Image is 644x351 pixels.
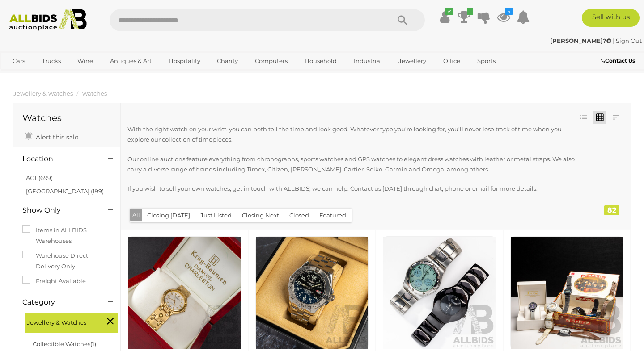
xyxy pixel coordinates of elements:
p: If you wish to sell your own watches, get in touch with ALLBIDS; we can help. Contact us [DATE] t... [127,184,576,194]
a: Industrial [348,54,388,68]
div: 82 [604,205,619,215]
label: Warehouse Direct - Delivery Only [22,251,111,272]
strong: [PERSON_NAME]? [550,37,611,44]
a: ACT (699) [26,174,53,181]
i: 5 [505,8,513,15]
a: Watches [82,90,107,97]
a: 1 [458,9,471,25]
a: Cars [7,54,31,68]
a: [PERSON_NAME]? [550,37,613,44]
button: Featured [314,209,352,222]
a: 5 [497,9,510,25]
a: Jewellery [393,54,432,68]
a: Hospitality [163,54,206,68]
a: [GEOGRAPHIC_DATA] [7,68,82,83]
h4: Category [22,298,94,306]
b: Contact Us [601,57,635,64]
a: ✔ [438,9,451,25]
a: Sign Out [616,37,642,44]
p: Our online auctions feature everything from chronographs, sports watches and GPS watches to elega... [127,154,576,175]
a: Antiques & Art [104,54,157,68]
span: | [613,37,614,44]
button: Closed [284,209,314,222]
button: Just Listed [195,209,237,222]
h1: Watches [22,113,111,123]
span: Jewellery & Watches [27,315,94,328]
h4: Show Only [22,206,94,214]
a: Breitling 42mm SuperOcean Professional Divers Watch, Model A17360 [255,236,369,349]
img: Allbids.com.au [5,9,92,31]
i: 1 [467,8,473,15]
a: Alert this sale [22,130,80,143]
button: Search [380,9,425,31]
a: Wine [72,54,99,68]
a: Collectible Watches(1) [33,340,96,347]
label: Items in ALLBIDS Warehouses [22,225,111,246]
i: ✔ [445,8,453,15]
a: Sports [471,54,501,68]
a: Collection of Various Watches in Vintage Box Including D&G 37mm Dress Watch [510,236,623,349]
a: Krug-Baümen Charleston Diamond Ladies Watch, 415263DM, 18ct Electroplated [128,236,241,349]
h4: Location [22,155,94,163]
a: Household [299,54,343,68]
a: Trucks [36,54,67,68]
a: Sell with us [582,9,640,27]
span: Alert this sale [34,133,78,141]
a: [GEOGRAPHIC_DATA] (199) [26,188,104,195]
a: Office [437,54,466,68]
button: Closing Next [237,209,284,222]
span: (1) [90,340,96,347]
a: Contact Us [601,56,637,66]
a: Computers [249,54,293,68]
p: With the right watch on your wrist, you can both tell the time and look good. Whatever type you'r... [127,124,576,145]
label: Freight Available [22,276,86,286]
a: Fondini Collection Ladies Watch & Fondini Collection Mens Watch [383,236,496,349]
button: All [130,209,142,221]
button: Closing [DATE] [142,209,195,222]
a: Charity [211,54,244,68]
a: Jewellery & Watches [13,90,73,97]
